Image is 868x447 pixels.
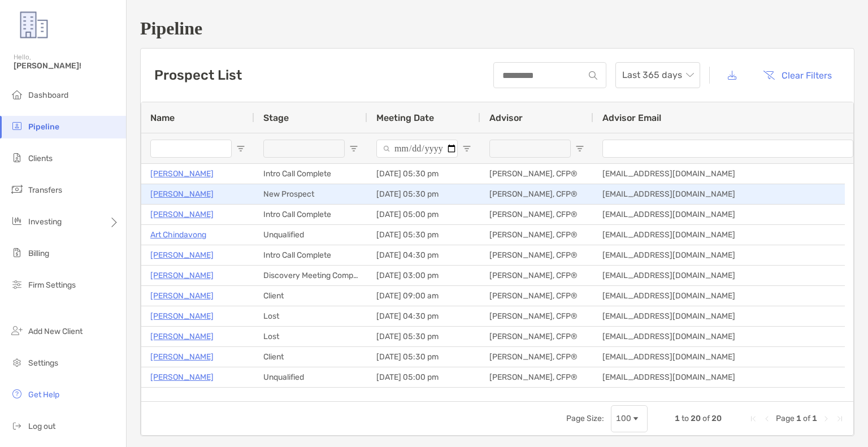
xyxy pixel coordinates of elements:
span: Transfers [28,185,62,195]
div: [DATE] 05:00 pm [367,367,480,387]
span: of [803,414,810,423]
div: [DATE] 04:30 pm [367,245,480,265]
span: Last 365 days [622,63,693,88]
span: to [682,414,689,423]
span: Clients [28,154,53,163]
span: Billing [28,249,49,258]
div: [DATE] 04:30 pm [367,306,480,326]
a: [PERSON_NAME] [150,207,214,222]
div: Unqualified [254,225,367,245]
img: Zoe Logo [14,5,54,45]
div: [PERSON_NAME], CFP® [480,164,593,184]
div: [DATE] 05:30 pm [367,388,480,407]
div: New Prospect [254,184,367,204]
img: input icon [589,71,597,80]
span: Log out [28,422,55,431]
input: Advisor Email Filter Input [602,140,853,158]
button: Open Filter Menu [575,144,584,153]
div: [PERSON_NAME], CFP® [480,286,593,306]
button: Clear Filters [754,63,840,88]
div: Unqualified [254,367,367,387]
span: Get Help [28,390,59,400]
span: 1 [796,414,801,423]
span: Firm Settings [28,280,76,290]
span: Advisor [489,112,523,123]
div: [PERSON_NAME], CFP® [480,245,593,265]
img: dashboard icon [10,88,24,101]
div: [PERSON_NAME], CFP® [480,327,593,346]
a: [PERSON_NAME] [150,390,214,405]
h3: Prospect List [154,67,242,83]
div: Lost [254,306,367,326]
div: First Page [749,414,758,423]
img: firm-settings icon [10,277,24,291]
div: [PERSON_NAME], CFP® [480,266,593,285]
p: [PERSON_NAME] [150,289,214,303]
div: [PERSON_NAME], CFP® [480,225,593,245]
div: [DATE] 05:30 pm [367,225,480,245]
div: [DATE] 05:00 pm [367,205,480,224]
span: Settings [28,358,58,368]
span: Pipeline [28,122,59,132]
img: transfers icon [10,183,24,196]
input: Name Filter Input [150,140,232,158]
span: Dashboard [28,90,68,100]
div: [PERSON_NAME], CFP® [480,205,593,224]
span: 20 [711,414,722,423]
div: [DATE] 05:30 pm [367,184,480,204]
p: [PERSON_NAME] [150,329,214,344]
button: Open Filter Menu [349,144,358,153]
div: [PERSON_NAME], CFP® [480,306,593,326]
span: Meeting Date [376,112,434,123]
div: 100 [616,414,631,423]
span: 20 [691,414,701,423]
div: [DATE] 05:30 pm [367,164,480,184]
span: 1 [675,414,680,423]
div: Previous Page [762,414,771,423]
span: Advisor Email [602,112,661,123]
div: [DATE] 09:00 am [367,286,480,306]
div: [DATE] 05:30 pm [367,347,480,367]
button: Open Filter Menu [236,144,245,153]
span: [PERSON_NAME]! [14,61,119,71]
a: [PERSON_NAME] [150,167,214,181]
img: get-help icon [10,387,24,401]
a: [PERSON_NAME] [150,268,214,283]
div: Last Page [835,414,844,423]
img: add_new_client icon [10,324,24,337]
div: Client [254,347,367,367]
a: Art Chindavong [150,228,206,242]
a: [PERSON_NAME] [150,309,214,323]
a: [PERSON_NAME] [150,187,214,201]
img: investing icon [10,214,24,228]
span: Name [150,112,175,123]
span: Investing [28,217,62,227]
a: [PERSON_NAME] [150,350,214,364]
a: [PERSON_NAME] [150,370,214,384]
img: pipeline icon [10,119,24,133]
div: Client [254,286,367,306]
span: Page [776,414,795,423]
img: logout icon [10,419,24,432]
span: of [702,414,710,423]
div: [PERSON_NAME], CFP® [480,388,593,407]
span: Add New Client [28,327,83,336]
img: settings icon [10,355,24,369]
div: Lost [254,388,367,407]
div: Next Page [822,414,831,423]
div: [PERSON_NAME], CFP® [480,184,593,204]
div: Page Size: [566,414,604,423]
div: Intro Call Complete [254,205,367,224]
div: [PERSON_NAME], CFP® [480,367,593,387]
div: [DATE] 03:00 pm [367,266,480,285]
p: [PERSON_NAME] [150,248,214,262]
div: Intro Call Complete [254,164,367,184]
